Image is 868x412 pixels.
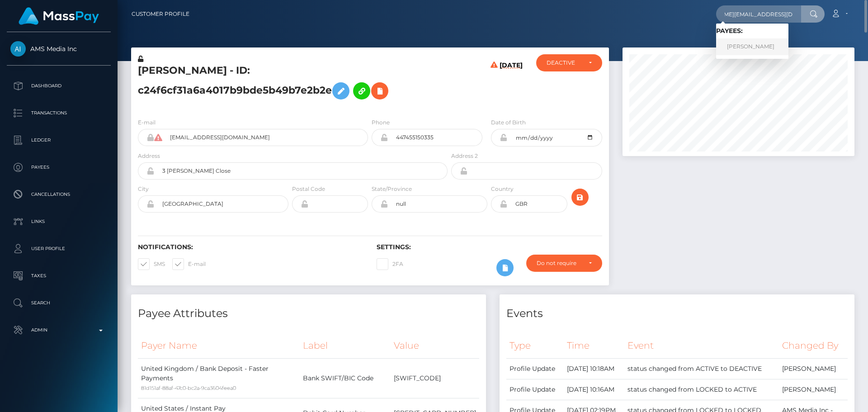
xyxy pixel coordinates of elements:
label: 2FA [377,258,403,270]
a: Ledger [7,129,111,152]
a: Payees [7,156,111,179]
td: Profile Update [506,358,564,379]
a: Customer Profile [132,5,189,24]
label: SMS [138,258,165,270]
a: Taxes [7,265,111,287]
label: E-mail [172,258,206,270]
a: Admin [7,319,111,341]
p: Search [10,296,107,310]
td: [PERSON_NAME] [779,358,848,379]
h6: [DATE] [500,62,523,107]
td: Bank SWIFT/BIC Code [300,358,391,398]
a: Transactions [7,102,111,124]
p: Dashboard [10,79,107,93]
div: Do not require [537,260,581,267]
p: Cancellations [10,188,107,201]
td: status changed from ACTIVE to DEACTIVE [624,358,779,379]
button: DEACTIVE [536,54,602,71]
small: 81d151af-88af-47c0-bc2a-9ca3604feea0 [141,385,236,391]
td: [PERSON_NAME] [779,379,848,400]
td: [DATE] 10:16AM [564,379,624,400]
p: Taxes [10,269,107,283]
i: Cannot communicate with payees of this client directly [154,134,162,141]
label: Address 2 [451,152,478,160]
h6: Payees: [716,27,788,35]
img: AMS Media Inc [10,41,26,57]
h5: [PERSON_NAME] - ID: c24f6cf31a6a4017b9bde5b49b7e2b2e [138,64,443,104]
p: Transactions [10,106,107,120]
label: State/Province [372,185,412,193]
p: User Profile [10,242,107,256]
input: Search... [716,5,801,23]
th: Changed By [779,333,848,358]
th: Time [564,333,624,358]
label: Postal Code [292,185,325,193]
a: [PERSON_NAME] [716,38,788,55]
th: Value [391,333,479,358]
p: Ledger [10,133,107,147]
label: Address [138,152,160,160]
button: Do not require [526,255,602,272]
label: City [138,185,149,193]
p: Payees [10,161,107,174]
th: Payer Name [138,333,300,358]
a: User Profile [7,237,111,260]
h6: Notifications: [138,243,363,251]
th: Event [624,333,779,358]
label: Phone [372,118,390,127]
p: Links [10,215,107,228]
th: Type [506,333,564,358]
th: Label [300,333,391,358]
td: status changed from LOCKED to ACTIVE [624,379,779,400]
a: Links [7,210,111,233]
span: AMS Media Inc [7,45,111,53]
td: [SWIFT_CODE] [391,358,479,398]
a: Dashboard [7,75,111,97]
td: United Kingdom / Bank Deposit - Faster Payments [138,358,300,398]
h4: Events [506,306,848,322]
a: Cancellations [7,183,111,206]
a: Search [7,292,111,314]
label: Country [491,185,514,193]
td: Profile Update [506,379,564,400]
label: E-mail [138,118,156,127]
div: DEACTIVE [547,59,581,66]
h6: Settings: [377,243,602,251]
img: MassPay Logo [19,7,99,25]
p: Admin [10,323,107,337]
td: [DATE] 10:18AM [564,358,624,379]
h4: Payee Attributes [138,306,479,322]
label: Date of Birth [491,118,526,127]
